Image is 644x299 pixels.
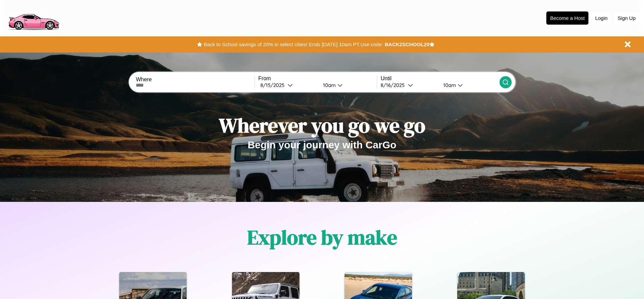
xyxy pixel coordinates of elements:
label: From [258,76,377,82]
div: 8 / 15 / 2025 [260,82,288,88]
button: 8/15/2025 [258,82,318,89]
button: Become a Host [546,11,588,25]
button: 10am [318,82,377,89]
button: 10am [438,82,499,89]
label: Until [381,76,499,82]
label: Where [136,77,254,83]
img: logo [5,3,62,32]
button: Back to School savings of 20% in select cities! Ends [DATE] 10am PT.Use code: [202,40,385,49]
button: Login [592,12,611,24]
button: Sign Up [614,12,639,24]
div: 10am [320,82,337,88]
div: 10am [440,82,458,88]
h1: Explore by make [247,223,397,251]
b: BACK2SCHOOL20 [385,41,429,47]
div: 8 / 16 / 2025 [381,82,408,88]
